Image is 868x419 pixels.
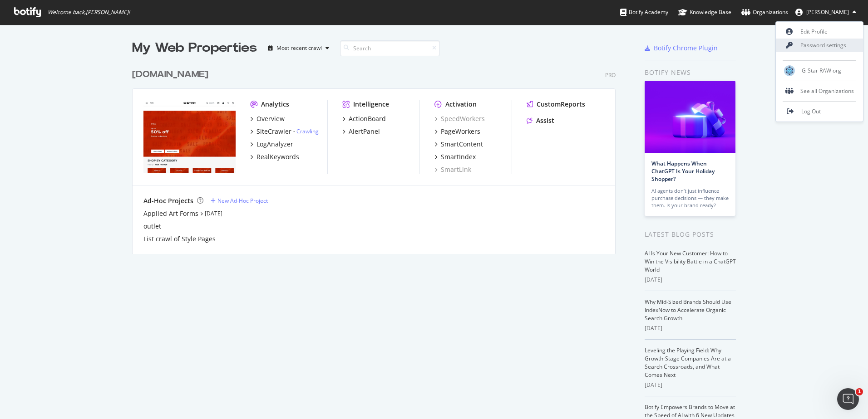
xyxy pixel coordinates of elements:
[143,100,236,173] img: www.g-star.com
[143,209,198,218] a: Applied Art Forms
[651,187,729,209] div: AI agents don’t just influence purchase decisions — they make them. Is your brand ready?
[645,81,735,153] img: What Happens When ChatGPT Is Your Holiday Shopper?
[527,100,585,109] a: CustomReports
[645,381,736,389] div: [DATE]
[441,152,476,161] div: SmartIndex
[788,5,863,19] button: [PERSON_NAME]
[776,25,863,39] a: Edit Profile
[441,127,480,136] div: PageWorkers
[340,40,440,56] input: Search
[645,44,718,53] a: Botify Chrome Plugin
[276,45,322,51] div: Most recent crawl
[784,65,795,76] img: G-Star RAW org
[205,209,222,217] a: [DATE]
[645,324,736,332] div: [DATE]
[293,127,319,135] div: -
[132,39,257,57] div: My Web Properties
[143,222,161,231] a: outlet
[527,116,554,125] a: Assist
[806,8,849,16] span: Alexa Kiradzhibashyan
[645,249,736,273] a: AI Is Your New Customer: How to Win the Visibility Battle in a ChatGPT World
[132,57,623,254] div: grid
[434,165,471,174] a: SmartLink
[342,127,380,136] a: AlertPanel
[250,140,293,149] a: LogAnalyzer
[654,44,718,53] div: Botify Chrome Plugin
[605,71,616,79] div: Pro
[217,197,268,205] div: New Ad-Hoc Project
[445,100,477,109] div: Activation
[434,140,483,149] a: SmartContent
[776,39,863,52] a: Password settings
[250,127,319,136] a: SiteCrawler- Crawling
[349,114,386,123] div: ActionBoard
[645,276,736,284] div: [DATE]
[143,234,216,244] a: List crawl of Style Pages
[741,8,788,17] div: Organizations
[143,196,193,205] div: Ad-Hoc Projects
[537,100,585,109] div: CustomReports
[256,114,285,123] div: Overview
[441,140,483,149] div: SmartContent
[342,114,386,123] a: ActionBoard
[856,388,863,395] span: 1
[434,127,480,136] a: PageWorkers
[434,152,476,161] a: SmartIndex
[645,346,731,379] a: Leveling the Playing Field: Why Growth-Stage Companies Are at a Search Crossroads, and What Comes...
[837,388,859,410] iframe: Intercom live chat
[645,229,736,239] div: Latest Blog Posts
[620,8,668,17] div: Botify Academy
[250,114,285,123] a: Overview
[261,100,289,109] div: Analytics
[645,68,736,78] div: Botify news
[651,160,715,183] a: What Happens When ChatGPT Is Your Holiday Shopper?
[645,298,731,322] a: Why Mid-Sized Brands Should Use IndexNow to Accelerate Organic Search Growth
[802,67,841,74] span: G-Star RAW org
[296,127,319,135] a: Crawling
[132,68,212,81] a: [DOMAIN_NAME]
[48,9,130,16] span: Welcome back, [PERSON_NAME] !
[250,152,299,161] a: RealKeywords
[801,107,821,115] span: Log Out
[256,140,293,149] div: LogAnalyzer
[776,84,863,98] div: See all Organizations
[536,116,554,125] div: Assist
[256,152,299,161] div: RealKeywords
[132,68,208,81] div: [DOMAIN_NAME]
[256,127,291,136] div: SiteCrawler
[645,403,735,419] a: Botify Empowers Brands to Move at the Speed of AI with 6 New Updates
[264,41,333,55] button: Most recent crawl
[776,105,863,118] a: Log Out
[678,8,731,17] div: Knowledge Base
[353,100,389,109] div: Intelligence
[349,127,380,136] div: AlertPanel
[211,197,268,205] a: New Ad-Hoc Project
[434,114,485,123] a: SpeedWorkers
